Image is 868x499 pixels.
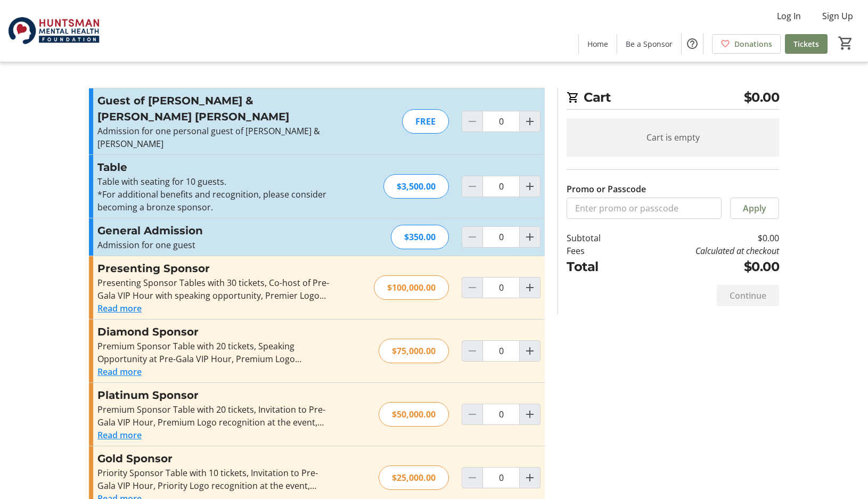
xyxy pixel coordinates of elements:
[567,198,722,219] input: Enter promo or passcode
[793,38,819,50] span: Tickets
[97,93,330,125] h3: Guest of [PERSON_NAME] & [PERSON_NAME] [PERSON_NAME]
[682,33,703,54] button: Help
[482,176,520,197] input: Table Quantity
[97,324,330,340] h3: Diamond Sponsor
[482,404,520,425] input: Platinum Sponsor Quantity
[743,202,766,215] span: Apply
[520,468,540,488] button: Increment by one
[628,257,779,276] td: $0.00
[97,451,330,467] h3: Gold Sponsor
[97,340,330,365] div: Premium Sponsor Table with 20 tickets, Speaking Opportunity at Pre-Gala VIP Hour, Premium Logo re...
[97,429,142,441] button: Read more
[391,225,449,249] div: $350.00
[97,175,330,188] p: Table with seating for 10 guests.
[97,260,330,276] h3: Presenting Sponsor
[379,465,449,490] div: $25,000.00
[379,402,449,427] div: $50,000.00
[777,10,801,22] span: Log In
[97,125,330,150] p: Admission for one personal guest of [PERSON_NAME] & [PERSON_NAME]
[768,7,809,24] button: Log In
[567,88,779,110] h2: Cart
[587,38,608,50] span: Home
[520,341,540,361] button: Increment by one
[626,38,673,50] span: Be a Sponsor
[374,275,449,300] div: $100,000.00
[814,7,862,24] button: Sign Up
[520,111,540,132] button: Increment by one
[567,244,628,257] td: Fees
[520,404,540,424] button: Increment by one
[836,34,855,53] button: Cart
[482,467,520,488] input: Gold Sponsor Quantity
[482,226,520,248] input: General Admission Quantity
[482,111,520,132] input: Guest of Rick Durham & Christena Huntsman Durham Quantity
[482,277,520,298] input: Presenting Sponsor Quantity
[97,387,330,403] h3: Platinum Sponsor
[744,88,780,107] span: $0.00
[567,257,628,276] td: Total
[579,34,617,54] a: Home
[383,174,449,199] div: $3,500.00
[785,34,828,54] a: Tickets
[482,340,520,362] input: Diamond Sponsor Quantity
[97,467,330,492] div: Priority Sponsor Table with 10 tickets, Invitation to Pre-Gala VIP Hour, Priority Logo recognitio...
[402,109,449,134] div: FREE
[97,365,142,378] button: Read more
[520,277,540,298] button: Increment by one
[712,34,781,54] a: Donations
[97,223,330,239] h3: General Admission
[567,118,779,157] div: Cart is empty
[97,276,330,302] div: Presenting Sponsor Tables with 30 tickets, Co-host of Pre-Gala VIP Hour with speaking opportunity...
[97,159,330,175] h3: Table
[6,4,101,58] img: Huntsman Mental Health Foundation's Logo
[628,232,779,244] td: $0.00
[734,38,772,50] span: Donations
[97,188,330,214] p: *For additional benefits and recognition, please consider becoming a bronze sponsor.
[567,183,646,195] label: Promo or Passcode
[730,198,779,219] button: Apply
[97,239,330,251] p: Admission for one guest
[628,244,779,257] td: Calculated at checkout
[567,232,628,244] td: Subtotal
[97,302,142,315] button: Read more
[520,227,540,247] button: Increment by one
[520,176,540,197] button: Increment by one
[97,403,330,429] div: Premium Sponsor Table with 20 tickets, Invitation to Pre-Gala VIP Hour, Premium Logo recognition ...
[617,34,681,54] a: Be a Sponsor
[822,10,853,22] span: Sign Up
[379,339,449,363] div: $75,000.00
